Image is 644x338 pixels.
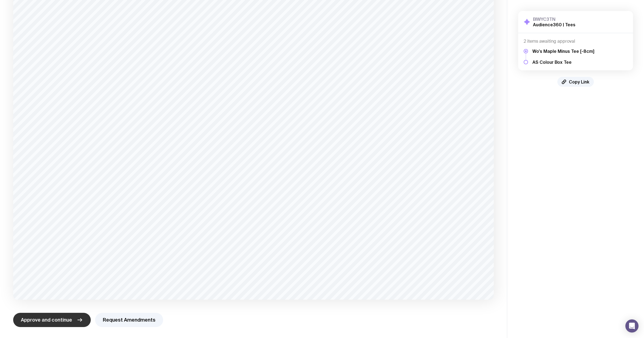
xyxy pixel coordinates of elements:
[533,22,575,27] h2: Audience360 | Tees
[625,319,639,333] div: Open Intercom Messenger
[557,77,594,87] button: Copy Link
[532,59,594,65] h5: AS Colour Box Tee
[21,317,72,323] span: Approve and continue
[533,16,575,22] h3: BIWYC3TN
[569,79,589,85] span: Copy Link
[524,39,628,44] h4: 2 items awaiting approval
[95,313,163,327] button: Request Amendments
[532,48,594,54] h5: Wo's Maple Minus Tee [-8cm]
[13,313,91,327] button: Approve and continue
